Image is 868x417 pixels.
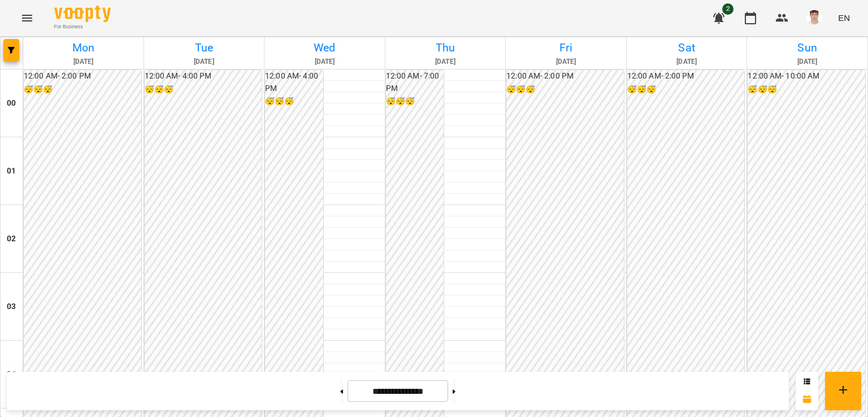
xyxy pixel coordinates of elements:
[749,39,866,57] h6: Sun
[386,70,444,94] h6: 12:00 AM - 7:00 PM
[54,6,111,22] img: Voopty Logo
[386,95,444,108] h6: 😴😴😴
[628,57,745,67] h6: [DATE]
[146,57,263,67] h6: [DATE]
[25,57,142,67] h6: [DATE]
[387,39,504,57] h6: Thu
[54,23,111,31] span: For Business
[24,84,141,96] h6: 😴😴😴
[14,5,41,32] button: Menu
[265,95,323,108] h6: 😴😴😴
[266,39,383,57] h6: Wed
[748,84,865,96] h6: 😴😴😴
[627,84,745,96] h6: 😴😴😴
[628,39,745,57] h6: Sat
[24,70,141,82] h6: 12:00 AM - 2:00 PM
[7,301,16,313] h6: 03
[834,7,854,28] button: EN
[507,57,624,67] h6: [DATE]
[265,70,323,94] h6: 12:00 AM - 4:00 PM
[145,70,262,82] h6: 12:00 AM - 4:00 PM
[748,70,865,82] h6: 12:00 AM - 10:00 AM
[506,70,624,82] h6: 12:00 AM - 2:00 PM
[838,12,850,24] span: EN
[507,39,624,57] h6: Fri
[506,84,624,96] h6: 😴😴😴
[7,97,16,110] h6: 00
[749,57,866,67] h6: [DATE]
[7,233,16,245] h6: 02
[146,39,263,57] h6: Tue
[266,57,383,67] h6: [DATE]
[627,70,745,82] h6: 12:00 AM - 2:00 PM
[145,84,262,96] h6: 😴😴😴
[387,57,504,67] h6: [DATE]
[806,10,822,26] img: 8fe045a9c59afd95b04cf3756caf59e6.jpg
[722,3,734,15] span: 2
[25,39,142,57] h6: Mon
[7,165,16,177] h6: 01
